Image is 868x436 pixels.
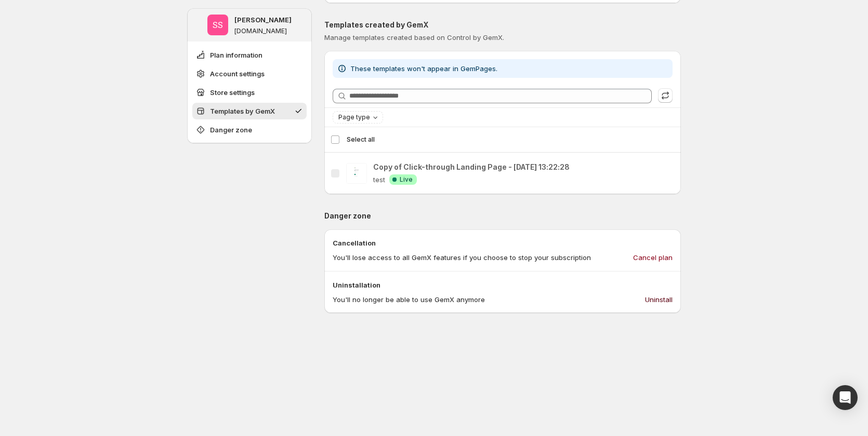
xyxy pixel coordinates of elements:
button: Templates by GemX [192,103,307,119]
button: Page type [333,112,383,123]
span: Live [400,175,413,184]
p: You'll lose access to all GemX features if you choose to stop your subscription [333,252,591,263]
p: [PERSON_NAME] [234,15,292,25]
span: These templates won't appear in GemPages. [350,64,497,73]
span: Store settings [210,87,255,98]
p: Cancellation [333,238,673,248]
button: Uninstall [639,291,679,308]
span: Page type [338,113,370,121]
div: Open Intercom Messenger [833,385,858,410]
p: You'll no longer be able to use GemX anymore [333,294,485,305]
p: Danger zone [324,211,681,221]
p: Uninstallation [333,280,673,290]
span: Manage templates created based on Control by GemX. [324,33,504,42]
img: Copy of Click-through Landing Page - May 2, 13:22:28 [346,163,367,184]
p: test [373,174,385,185]
text: SS [213,20,223,30]
button: Account settings [192,65,307,82]
button: Plan information [192,47,307,63]
p: Templates created by GemX [324,20,681,30]
span: Templates by GemX [210,106,275,116]
button: Store settings [192,84,307,101]
span: Select all [347,135,375,144]
p: [DOMAIN_NAME] [234,27,287,35]
button: Cancel plan [627,249,679,266]
span: Sandy Sandy [207,15,228,35]
span: Account settings [210,69,265,79]
button: Danger zone [192,121,307,138]
span: Danger zone [210,125,252,135]
span: Uninstall [645,294,673,305]
p: Copy of Click-through Landing Page - [DATE] 13:22:28 [373,162,570,172]
span: Plan information [210,50,262,60]
span: Cancel plan [633,252,673,263]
